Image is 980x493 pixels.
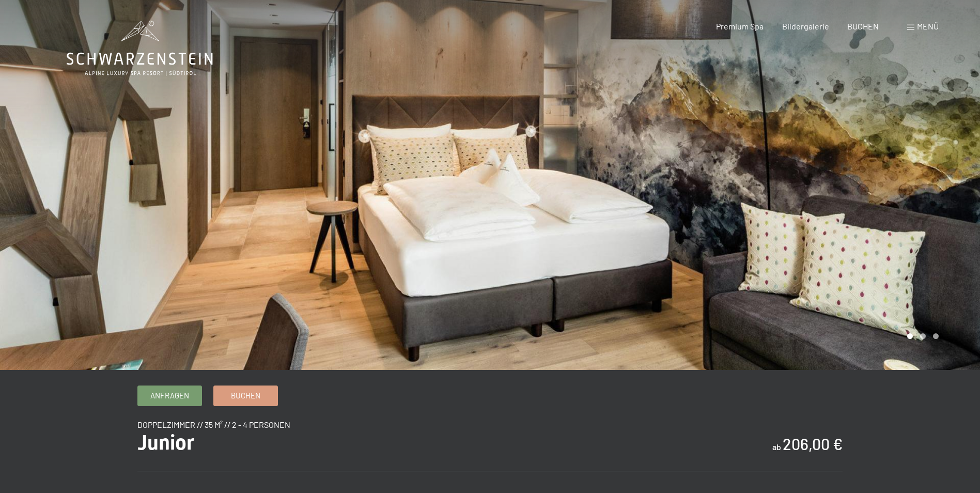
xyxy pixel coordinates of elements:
[214,386,277,406] a: Buchen
[772,442,781,452] span: ab
[917,21,939,31] span: Menü
[137,430,194,455] span: Junior
[137,420,290,429] span: Doppelzimmer // 35 m² // 2 - 4 Personen
[847,21,879,31] a: BUCHEN
[716,21,764,31] a: Premium Spa
[783,435,843,453] b: 206,00 €
[138,386,201,406] a: Anfragen
[150,390,189,401] span: Anfragen
[782,21,829,31] a: Bildergalerie
[231,390,260,401] span: Buchen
